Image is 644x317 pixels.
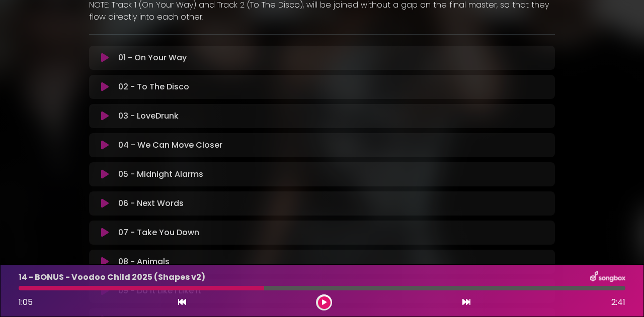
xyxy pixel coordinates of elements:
p: 14 - BONUS - Voodoo Child 2025 (Shapes v2) [19,271,205,283]
p: 05 - Midnight Alarms [118,168,203,180]
p: 08 - Animals [118,256,170,268]
p: 04 - We Can Move Closer [118,139,222,151]
p: 03 - LoveDrunk [118,110,179,122]
img: songbox-logo-white.png [590,271,625,284]
span: 2:41 [611,296,625,308]
span: 1:05 [19,296,33,308]
p: 01 - On Your Way [118,52,187,64]
p: 06 - Next Words [118,197,184,209]
p: 07 - Take You Down [118,227,199,239]
p: 02 - To The Disco [118,81,189,93]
